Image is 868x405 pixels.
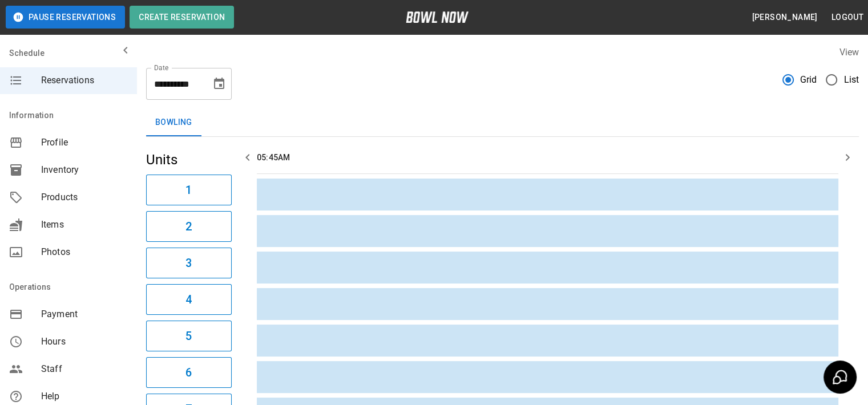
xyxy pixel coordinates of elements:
h6: 2 [185,217,192,236]
button: 5 [146,321,232,351]
div: inventory tabs [146,109,859,136]
span: Photos [41,245,128,259]
img: logo [406,11,469,23]
h6: 6 [185,363,192,382]
h6: 4 [185,290,192,309]
span: Grid [800,73,817,87]
span: Items [41,218,128,232]
span: Staff [41,362,128,376]
button: Bowling [146,109,201,136]
h6: 1 [185,181,192,199]
span: Reservations [41,74,128,87]
span: Profile [41,136,128,149]
h5: Units [146,151,232,169]
button: [PERSON_NAME] [747,7,822,28]
button: Create Reservation [130,6,234,29]
button: Logout [827,7,868,28]
span: Help [41,390,128,403]
button: 4 [146,284,232,315]
h6: 3 [185,254,192,272]
button: 3 [146,248,232,278]
button: Pause Reservations [6,6,125,29]
span: Inventory [41,163,128,177]
span: Payment [41,307,128,321]
th: 05:45AM [257,141,838,174]
h6: 5 [185,327,192,345]
span: Hours [41,335,128,349]
button: Choose date, selected date is Sep 8, 2025 [208,72,231,95]
button: 2 [146,211,232,242]
span: Products [41,191,128,204]
span: List [843,73,859,87]
button: 1 [146,175,232,205]
label: View [839,47,859,58]
button: 6 [146,357,232,388]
